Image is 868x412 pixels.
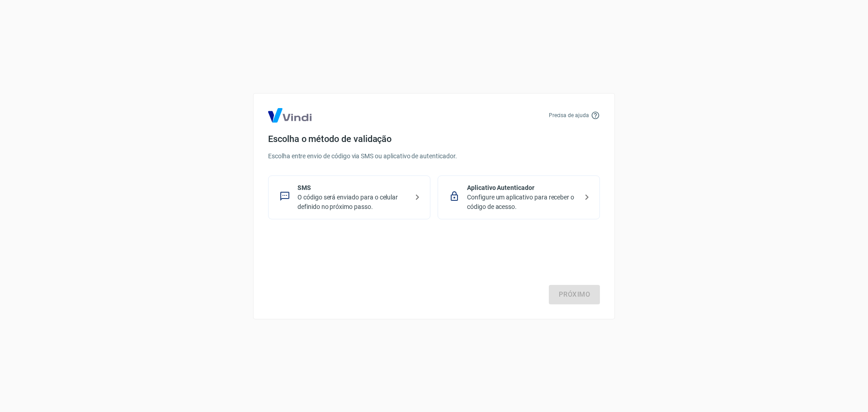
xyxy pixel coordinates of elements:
[297,183,408,193] p: SMS
[438,175,600,219] div: Aplicativo AutenticadorConfigure um aplicativo para receber o código de acesso.
[268,108,311,123] img: Logo Vind
[297,193,408,212] p: O código será enviado para o celular definido no próximo passo.
[268,152,600,161] p: Escolha entre envio de código via SMS ou aplicativo de autenticador.
[268,175,430,219] div: SMSO código será enviado para o celular definido no próximo passo.
[549,111,589,119] p: Precisa de ajuda
[467,183,578,193] p: Aplicativo Autenticador
[268,133,600,144] h4: Escolha o método de validação
[467,193,578,212] p: Configure um aplicativo para receber o código de acesso.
